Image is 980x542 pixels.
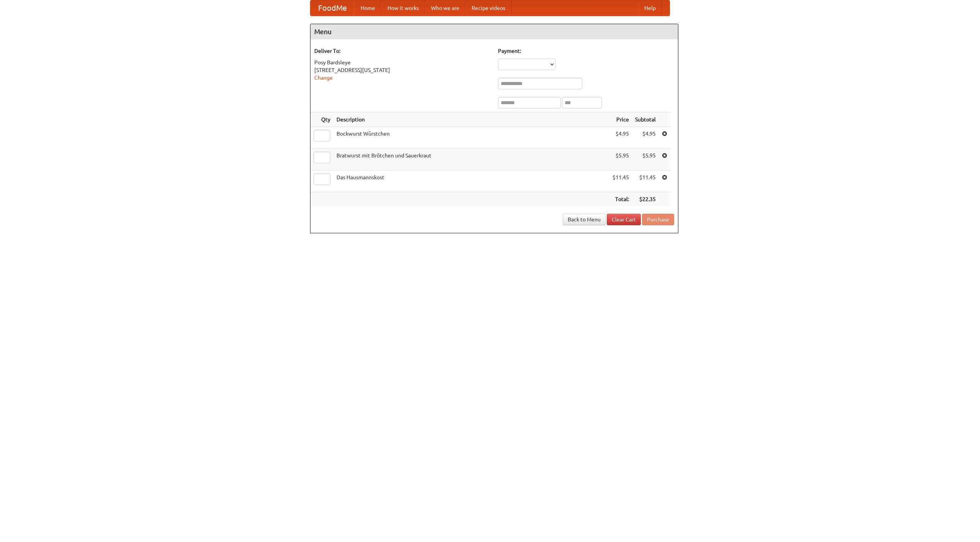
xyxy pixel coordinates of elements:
[425,0,465,16] a: Who we are
[632,149,659,170] td: $5.95
[465,0,511,16] a: Recipe videos
[333,127,609,149] td: Bockwurst Würstchen
[642,214,674,225] button: Purchase
[333,113,609,127] th: Description
[310,113,333,127] th: Qty
[563,214,606,225] a: Back to Menu
[632,170,659,192] td: $11.45
[632,113,659,127] th: Subtotal
[638,0,662,16] a: Help
[607,214,641,225] a: Clear Cart
[354,0,381,16] a: Home
[609,170,632,192] td: $11.45
[498,47,674,55] h5: Payment:
[310,0,354,16] a: FoodMe
[314,75,333,81] a: Change
[381,0,425,16] a: How it works
[609,113,632,127] th: Price
[632,127,659,149] td: $4.95
[609,192,632,206] th: Total:
[314,59,490,66] div: Posy Bardsleye
[609,127,632,149] td: $4.95
[314,66,490,74] div: [STREET_ADDRESS][US_STATE]
[310,24,678,39] h4: Menu
[632,192,659,206] th: $22.35
[609,149,632,170] td: $5.95
[333,149,609,170] td: Bratwurst mit Brötchen und Sauerkraut
[333,170,609,192] td: Das Hausmannskost
[314,47,490,55] h5: Deliver To:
